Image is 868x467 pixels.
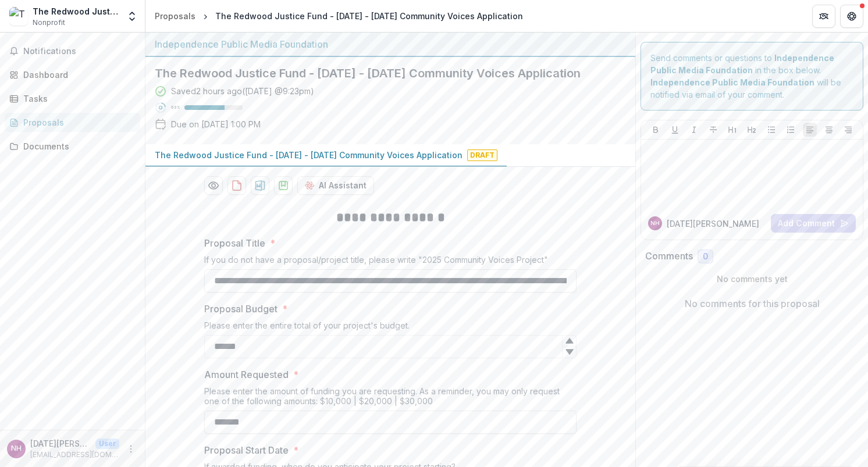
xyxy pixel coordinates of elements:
a: Documents [5,137,140,156]
span: 0 [703,252,708,262]
button: Bold [649,123,663,137]
div: Proposals [155,10,195,22]
button: Align Right [841,123,855,137]
button: download-proposal [274,176,293,195]
a: Dashboard [5,65,140,84]
button: Bullet List [764,123,778,137]
button: Strike [706,123,720,137]
button: Ordered List [784,123,798,137]
p: The Redwood Justice Fund - [DATE] - [DATE] Community Voices Application [155,149,463,161]
span: Nonprofit [33,17,65,28]
strong: Independence Public Media Foundation [650,77,814,87]
nav: breadcrumb [150,8,528,24]
div: Documents [23,140,131,152]
div: The Redwood Justice Fund - [DATE] - [DATE] Community Voices Application [215,10,523,22]
h2: Comments [645,251,693,262]
button: Get Help [840,5,863,28]
span: Notifications [23,47,136,56]
p: User [95,439,119,449]
p: [EMAIL_ADDRESS][DOMAIN_NAME] [30,450,119,460]
button: Align Center [822,123,836,137]
button: Heading 1 [725,123,739,137]
h2: The Redwood Justice Fund - [DATE] - [DATE] Community Voices Application [155,66,607,80]
span: Draft [467,149,497,161]
div: Tasks [23,92,131,105]
button: Preview 01d9b422-99db-49ea-84b7-85c17a1038b9-0.pdf [204,176,223,195]
a: Tasks [5,89,140,108]
a: Proposals [5,113,140,132]
button: Notifications [5,42,140,60]
p: [DATE][PERSON_NAME] [30,437,91,450]
button: AI Assistant [297,176,374,195]
p: No comments for this proposal [685,297,820,311]
button: Partners [812,5,835,28]
p: Proposal Title [204,236,265,250]
div: Noel Hanrahan [650,220,660,226]
button: Heading 2 [745,123,759,137]
button: More [124,442,138,456]
button: Open entity switcher [124,5,140,28]
div: Noel Hanrahan [11,445,22,452]
p: Proposal Budget [204,302,278,316]
p: Proposal Start Date [204,443,289,457]
p: No comments yet [645,273,859,285]
p: Due on [DATE] 1:00 PM [171,118,261,130]
button: download-proposal [227,176,246,195]
div: Please enter the entire total of your project's budget. [204,320,577,335]
button: Add Comment [771,214,856,233]
button: Align Left [803,123,817,137]
div: Please enter the amount of funding you are requesting. As a reminder, you may only request one of... [204,386,577,411]
p: [DATE][PERSON_NAME] [667,218,759,230]
div: Send comments or questions to in the box below. will be notified via email of your comment. [641,42,863,110]
p: Amount Requested [204,368,289,382]
button: download-proposal [251,176,269,195]
div: If you do not have a proposal/project title, please write "2025 Community Voices Project" [204,255,577,269]
button: Italicize [687,123,701,137]
a: Proposals [150,8,200,24]
div: Proposals [23,116,131,129]
div: Dashboard [23,69,131,81]
div: The Redwood Justice Fund [33,5,119,17]
button: Underline [668,123,682,137]
p: 69 % [171,104,180,112]
div: Independence Public Media Foundation [155,37,626,51]
div: Saved 2 hours ago ( [DATE] @ 9:23pm ) [171,85,314,97]
img: The Redwood Justice Fund [9,7,28,26]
